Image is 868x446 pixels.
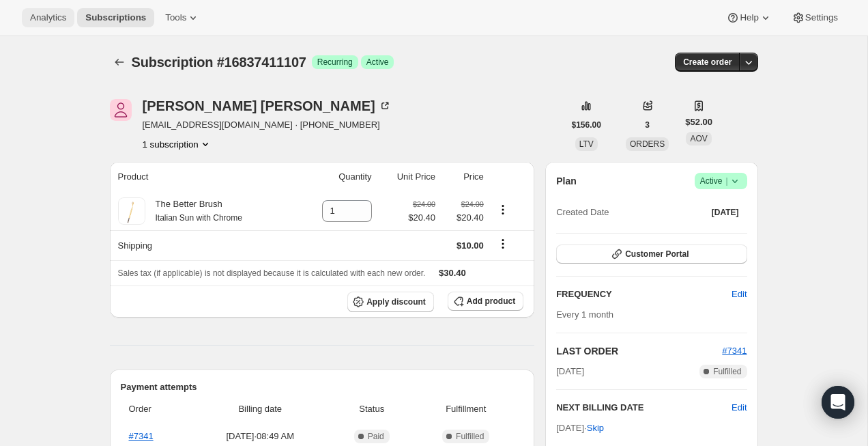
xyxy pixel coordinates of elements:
[439,162,488,192] th: Price
[193,430,327,443] span: [DATE] · 08:49 AM
[723,283,755,305] button: Edit
[492,236,514,251] button: Shipping actions
[683,57,732,68] span: Create order
[718,8,780,27] button: Help
[110,162,297,192] th: Product
[556,365,584,378] span: [DATE]
[822,386,854,419] div: Open Intercom Messenger
[587,421,604,435] span: Skip
[556,401,732,415] h2: NEXT BILLING DATE
[143,99,392,113] div: [PERSON_NAME] [PERSON_NAME]
[366,57,389,68] span: Active
[492,202,514,217] button: Product actions
[110,53,129,72] button: Subscriptions
[368,431,384,442] span: Paid
[704,203,747,222] button: [DATE]
[725,176,727,186] span: |
[685,115,712,129] span: $52.00
[416,402,515,416] span: Fulfillment
[556,288,732,301] h2: FREQUENCY
[637,115,658,135] button: 3
[740,12,758,23] span: Help
[556,206,609,219] span: Created Date
[564,115,609,135] button: $156.00
[712,207,739,218] span: [DATE]
[118,268,426,278] span: Sales tax (if applicable) is not displayed because it is calculated with each new order.
[448,292,523,311] button: Add product
[110,99,132,121] span: Janet Mullin
[457,240,484,251] span: $10.00
[572,120,601,130] span: $156.00
[690,134,707,143] span: AOV
[193,402,327,416] span: Billing date
[461,200,484,208] small: $24.00
[732,401,747,415] button: Edit
[556,344,722,358] h2: LAST ORDER
[132,55,306,70] span: Subscription #16837411107
[143,118,392,132] span: [EMAIL_ADDRESS][DOMAIN_NAME] · [PHONE_NUMBER]
[143,137,212,151] button: Product actions
[317,57,353,68] span: Recurring
[556,245,747,264] button: Customer Portal
[376,162,439,192] th: Unit Price
[413,200,435,208] small: $24.00
[145,197,242,225] div: The Better Brush
[579,417,612,439] button: Skip
[347,292,434,312] button: Apply discount
[439,268,466,278] span: $30.40
[121,394,190,424] th: Order
[713,366,741,377] span: Fulfilled
[556,309,613,320] span: Every 1 month
[556,174,577,188] h2: Plan
[732,288,747,301] span: Edit
[722,344,747,358] button: #7341
[129,431,154,441] a: #7341
[700,174,742,188] span: Active
[165,12,186,23] span: Tools
[579,139,594,149] span: LTV
[467,296,515,307] span: Add product
[157,8,208,27] button: Tools
[121,380,524,394] h2: Payment attempts
[444,211,484,225] span: $20.40
[408,211,435,225] span: $20.40
[625,249,689,260] span: Customer Portal
[366,296,426,307] span: Apply discount
[722,346,747,356] a: #7341
[110,230,297,260] th: Shipping
[456,431,484,442] span: Fulfilled
[556,423,604,433] span: [DATE] ·
[77,8,154,27] button: Subscriptions
[296,162,375,192] th: Quantity
[783,8,846,27] button: Settings
[156,213,242,223] small: Italian Sun with Chrome
[630,139,665,149] span: ORDERS
[22,8,74,27] button: Analytics
[30,12,66,23] span: Analytics
[805,12,838,23] span: Settings
[85,12,146,23] span: Subscriptions
[335,402,408,416] span: Status
[675,53,740,72] button: Create order
[645,120,650,130] span: 3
